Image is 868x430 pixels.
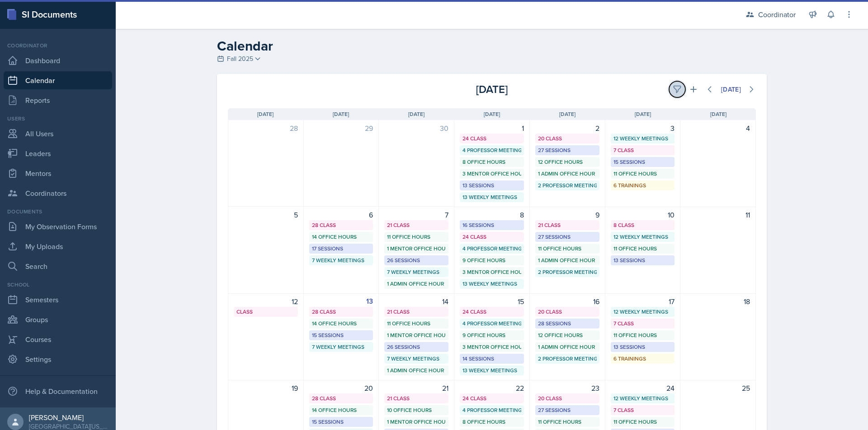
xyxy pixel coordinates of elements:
a: My Observation Forms [4,217,112,236]
div: 24 Class [462,233,521,241]
span: [DATE] [257,110,274,118]
div: 12 Weekly Meetings [613,233,672,241]
div: 1 Mentor Office Hour [387,331,446,339]
div: 24 Class [462,394,521,402]
button: [DATE] [715,82,747,97]
div: 17 Sessions [312,245,371,253]
div: 13 Sessions [613,256,672,264]
span: [DATE] [408,110,425,118]
div: 15 Sessions [312,418,371,426]
div: 13 Weekly Meetings [462,366,521,375]
div: 11 Office Hours [538,418,597,426]
div: 14 [384,296,448,307]
div: 28 Class [312,394,371,402]
div: 11 Office Hours [387,233,446,241]
a: Search [4,257,112,275]
div: 21 Class [387,221,446,229]
div: 4 Professor Meetings [462,406,521,414]
span: Fall 2025 [227,54,253,64]
div: 20 Class [538,134,597,143]
div: 1 Mentor Office Hour [387,245,446,253]
div: 8 Office Hours [462,418,521,426]
div: 5 [234,209,298,220]
div: 20 Class [538,308,597,316]
div: 13 Weekly Meetings [462,280,521,288]
div: [PERSON_NAME] [29,413,108,422]
div: 21 Class [387,394,446,402]
div: 16 [535,296,599,307]
div: 19 [234,383,298,393]
div: 7 Class [613,146,672,154]
div: 1 Admin Office Hour [387,366,446,375]
div: School [4,281,112,289]
div: 12 Office Hours [538,331,597,339]
span: [DATE] [484,110,500,118]
div: 10 Office Hours [387,406,446,414]
div: 3 Mentor Office Hours [462,268,521,276]
div: 4 Professor Meetings [462,146,521,154]
div: 16 Sessions [462,221,521,229]
div: 30 [384,123,448,134]
div: Class [236,308,295,316]
div: 11 Office Hours [613,331,672,339]
span: [DATE] [635,110,651,118]
div: 8 Office Hours [462,158,521,166]
div: Coordinator [4,42,112,50]
a: My Uploads [4,237,112,255]
div: Coordinator [758,9,796,20]
div: 11 Office Hours [613,245,672,253]
div: 7 Weekly Meetings [312,256,371,264]
div: 12 Weekly Meetings [613,308,672,316]
div: [DATE] [404,81,580,97]
div: 4 Professor Meetings [462,245,521,253]
div: 14 Office Hours [312,233,371,241]
div: 3 [611,123,675,134]
div: 20 Class [538,394,597,402]
div: 9 Office Hours [462,256,521,264]
div: 12 [234,296,298,307]
div: 15 [460,296,524,307]
div: 6 [309,209,373,220]
div: 20 [309,383,373,393]
div: 13 Weekly Meetings [462,193,521,201]
div: 13 [309,296,373,307]
div: 13 Sessions [613,343,672,351]
div: 8 [460,209,524,220]
span: [DATE] [559,110,576,118]
div: 1 Admin Office Hour [538,170,597,178]
div: 4 [686,123,750,134]
div: 11 [686,209,750,220]
div: 26 Sessions [387,256,446,264]
h2: Calendar [217,38,767,54]
div: 21 Class [538,221,597,229]
div: 21 [384,383,448,393]
div: 7 Weekly Meetings [387,355,446,363]
div: Help & Documentation [4,382,112,400]
a: Reports [4,91,112,109]
a: Coordinators [4,184,112,202]
a: Leaders [4,144,112,162]
div: 28 Class [312,308,371,316]
div: 21 Class [387,308,446,316]
div: 2 Professor Meetings [538,268,597,276]
div: 28 [234,123,298,134]
span: [DATE] [710,110,726,118]
div: 12 Weekly Meetings [613,394,672,402]
div: 7 [384,209,448,220]
div: 7 Class [613,406,672,414]
div: 24 [611,383,675,393]
div: Users [4,115,112,123]
div: 1 Admin Office Hour [387,280,446,288]
div: 28 Class [312,221,371,229]
div: 14 Sessions [462,355,521,363]
div: 1 Admin Office Hour [538,256,597,264]
div: 14 Office Hours [312,319,371,328]
div: 28 Sessions [538,319,597,328]
div: 3 Mentor Office Hours [462,343,521,351]
div: 1 Mentor Office Hour [387,418,446,426]
div: 4 Professor Meetings [462,319,521,328]
div: 7 Class [613,319,672,328]
div: 24 Class [462,308,521,316]
div: 10 [611,209,675,220]
div: 27 Sessions [538,146,597,154]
